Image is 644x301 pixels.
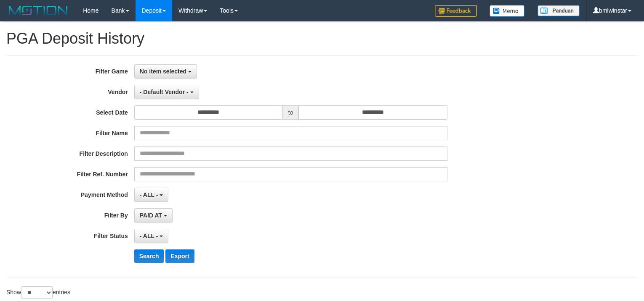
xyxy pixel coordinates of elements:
select: Showentries [21,286,53,299]
span: - Default Vendor - [140,89,189,95]
button: Search [134,249,164,263]
h1: PGA Deposit History [6,30,638,47]
label: Show entries [6,286,70,299]
button: - ALL - [134,188,168,202]
img: MOTION_logo.png [6,4,70,17]
button: No item selected [134,64,197,79]
button: - Default Vendor - [134,85,199,99]
button: - ALL - [134,229,168,243]
img: Button%20Memo.svg [490,5,525,17]
span: PAID AT [140,212,162,219]
span: No item selected [140,68,186,75]
img: panduan.png [538,5,580,16]
span: - ALL - [140,233,158,239]
span: - ALL - [140,191,158,198]
button: Export [165,249,194,263]
img: Feedback.jpg [435,5,477,17]
span: to [283,105,299,120]
button: PAID AT [134,208,173,222]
